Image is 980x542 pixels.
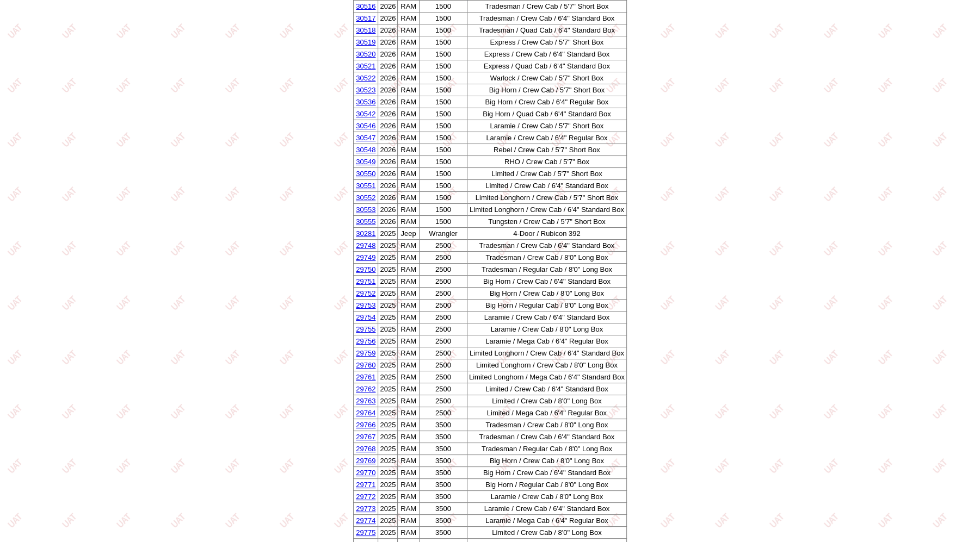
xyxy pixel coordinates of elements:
[378,455,398,467] td: 2025
[419,383,467,395] td: 2500
[356,289,375,297] a: 29752
[398,36,420,48] td: RAM
[356,2,375,10] a: 30516
[419,312,467,323] td: 2500
[378,419,398,431] td: 2025
[378,48,398,60] td: 2026
[378,264,398,276] td: 2025
[419,431,467,443] td: 3500
[467,204,626,216] td: Limited Longhorn / Crew Cab / 6'4" Standard Box
[398,288,420,300] td: RAM
[419,264,467,276] td: 2500
[356,170,375,178] a: 30550
[398,347,420,359] td: RAM
[356,349,375,357] a: 29759
[398,276,420,288] td: RAM
[378,228,398,240] td: 2025
[398,407,420,419] td: RAM
[378,72,398,84] td: 2026
[467,120,626,132] td: Laramie / Crew Cab / 5'7" Short Box
[398,419,420,431] td: RAM
[398,108,420,120] td: RAM
[419,252,467,264] td: 2500
[419,36,467,48] td: 1500
[398,491,420,503] td: RAM
[356,445,375,453] a: 29768
[398,479,420,491] td: RAM
[378,132,398,144] td: 2026
[378,240,398,252] td: 2025
[467,36,626,48] td: Express / Crew Cab / 5'7" Short Box
[378,120,398,132] td: 2026
[398,168,420,180] td: RAM
[356,325,375,333] a: 29755
[467,132,626,144] td: Laramie / Crew Cab / 6'4" Regular Box
[398,156,420,168] td: RAM
[378,204,398,216] td: 2026
[398,72,420,84] td: RAM
[378,383,398,395] td: 2025
[467,96,626,108] td: Big Horn / Crew Cab / 6'4" Regular Box
[419,407,467,419] td: 2500
[419,108,467,120] td: 1500
[467,312,626,323] td: Laramie / Crew Cab / 6'4" Standard Box
[356,301,375,309] a: 29753
[356,433,375,441] a: 29767
[467,479,626,491] td: Big Horn / Regular Cab / 8'0" Long Box
[419,288,467,300] td: 2500
[356,62,375,70] a: 30521
[467,407,626,419] td: Limited / Mega Cab / 6'4" Regular Box
[356,194,375,202] a: 30552
[467,347,626,359] td: Limited Longhorn / Crew Cab / 6'4" Standard Box
[419,84,467,96] td: 1500
[398,144,420,156] td: RAM
[398,120,420,132] td: RAM
[356,385,375,393] a: 29762
[398,515,420,527] td: RAM
[378,491,398,503] td: 2025
[356,134,375,142] a: 30547
[356,481,375,489] a: 29771
[419,479,467,491] td: 3500
[419,276,467,288] td: 2500
[467,60,626,72] td: Express / Quad Cab / 6'4" Standard Box
[398,96,420,108] td: RAM
[378,192,398,204] td: 2026
[467,180,626,192] td: Limited / Crew Cab / 6'4" Standard Box
[467,144,626,156] td: Rebel / Crew Cab / 5'7" Short Box
[419,467,467,479] td: 3500
[398,216,420,228] td: RAM
[378,395,398,407] td: 2025
[356,361,375,369] a: 29760
[356,397,375,405] a: 29763
[398,180,420,192] td: RAM
[467,72,626,84] td: Warlock / Crew Cab / 5'7" Short Box
[398,323,420,335] td: RAM
[419,443,467,455] td: 3500
[398,132,420,144] td: RAM
[378,276,398,288] td: 2025
[419,192,467,204] td: 1500
[356,421,375,429] a: 29766
[467,168,626,180] td: Limited / Crew Cab / 5'7" Short Box
[356,122,375,130] a: 30546
[419,395,467,407] td: 2500
[467,264,626,276] td: Tradesman / Regular Cab / 8'0" Long Box
[419,204,467,216] td: 1500
[356,229,375,238] a: 30281
[356,38,375,46] a: 30519
[398,431,420,443] td: RAM
[467,395,626,407] td: Limited / Crew Cab / 8'0" Long Box
[378,443,398,455] td: 2025
[398,300,420,312] td: RAM
[378,515,398,527] td: 2025
[467,371,626,383] td: Limited Longhorn / Mega Cab / 6'4" Standard Box
[398,359,420,371] td: RAM
[398,204,420,216] td: RAM
[398,503,420,515] td: RAM
[467,359,626,371] td: Limited Longhorn / Crew Cab / 8'0" Long Box
[467,252,626,264] td: Tradesman / Crew Cab / 8'0" Long Box
[419,216,467,228] td: 1500
[356,217,375,226] a: 30555
[378,96,398,108] td: 2026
